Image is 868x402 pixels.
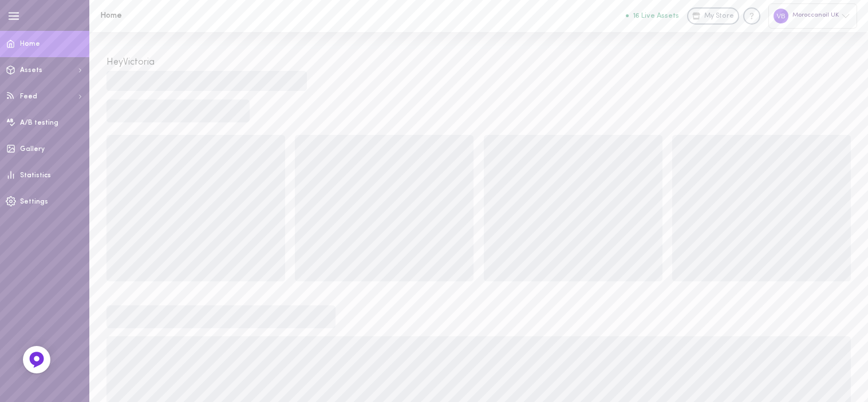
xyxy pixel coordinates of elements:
[20,172,51,179] span: Statistics
[20,41,40,47] span: Home
[687,7,739,25] a: My Store
[20,198,48,205] span: Settings
[704,11,734,22] span: My Store
[106,58,155,67] span: Hey Victoria
[100,11,289,20] h1: Home
[20,67,42,74] span: Assets
[743,7,760,25] div: Knowledge center
[626,12,687,20] a: 16 Live Assets
[20,120,58,126] span: A/B testing
[20,146,45,153] span: Gallery
[20,93,37,100] span: Feed
[768,3,857,28] div: Moroccanoil UK
[626,12,679,19] button: 16 Live Assets
[28,351,45,368] img: Feedback Button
